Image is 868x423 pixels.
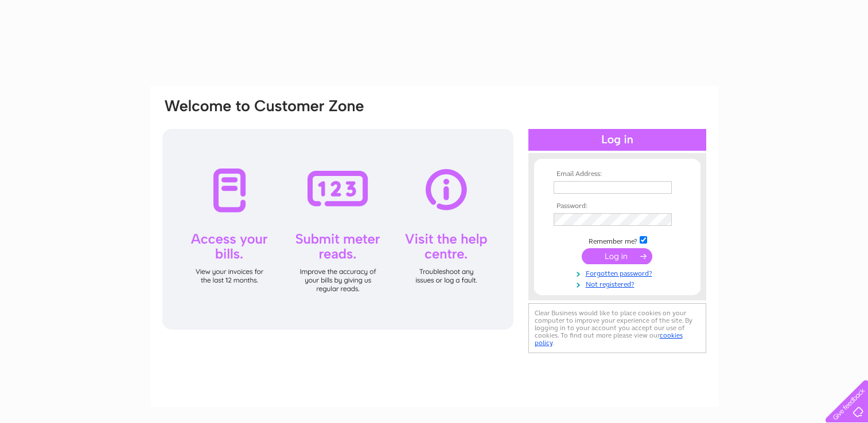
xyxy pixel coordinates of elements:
td: Remember me? [551,234,684,246]
div: Clear Business would like to place cookies on your computer to improve your experience of the sit... [528,303,706,353]
a: Not registered? [554,278,684,289]
a: Forgotten password? [554,267,684,278]
th: Password: [551,202,684,210]
input: Submit [582,248,652,264]
th: Email Address: [551,170,684,178]
a: cookies policy [535,331,683,347]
